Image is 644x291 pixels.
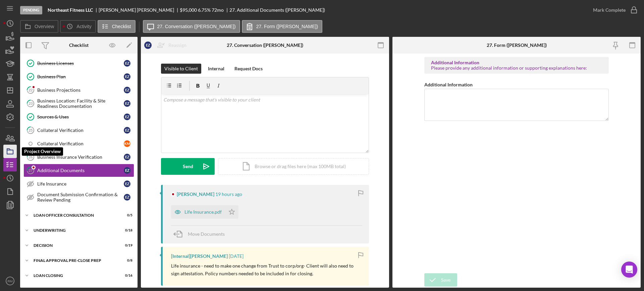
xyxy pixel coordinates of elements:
[188,231,225,237] span: Move Documents
[161,158,215,175] button: Send
[37,61,124,66] div: Business Licenses
[37,154,124,160] div: Business Insurance Verification
[29,88,33,92] tspan: 22
[124,73,130,80] div: E Z
[23,124,134,137] a: 25Collateral VerificationEZ
[441,273,450,287] div: Save
[124,60,130,67] div: E Z
[3,274,17,288] button: RM
[35,24,54,29] label: Overview
[593,3,626,17] div: Mark Complete
[144,42,152,49] div: E Z
[76,24,91,29] label: Activity
[208,64,224,74] div: Internal
[256,24,318,29] label: 27. Form ([PERSON_NAME])
[34,213,116,217] div: Loan Officer Consultation
[161,64,201,74] button: Visible to Client
[37,128,124,133] div: Collateral Verification
[120,243,132,247] div: 0 / 19
[229,7,325,13] div: 27. Additional Documents ([PERSON_NAME])
[227,43,303,48] div: 27. Conversation ([PERSON_NAME])
[20,6,42,14] div: Pending
[215,192,242,197] time: 2025-09-25 19:16
[23,110,134,124] a: Sources & UsesEZ
[424,82,473,87] label: Additional Information
[34,228,116,232] div: Underwriting
[124,180,130,187] div: E Z
[37,98,124,109] div: Business Location: Facility & Site Readiness Documentation
[112,24,131,29] label: Checklist
[34,259,116,263] div: Final Approval Pre-Close Prep
[23,83,134,97] a: 22Business ProjectionsEZ
[171,226,231,242] button: Move Documents
[37,141,124,146] div: Collateral Verification
[98,20,136,33] button: Checklist
[60,20,96,33] button: Activity
[37,114,124,120] div: Sources & Uses
[621,262,637,278] div: Open Intercom Messenger
[234,64,263,74] div: Request Docs
[37,192,124,203] div: Document Submission Confirmation & Review Pending
[177,192,214,197] div: [PERSON_NAME]
[23,177,134,191] a: Life InsuranceEZ
[69,43,89,48] div: Checklist
[198,7,211,13] div: 6.75 %
[48,7,93,13] b: Northeast Fitness LLC
[37,181,124,187] div: Life Insurance
[23,57,134,70] a: Business LicensesEZ
[120,259,132,263] div: 0 / 8
[124,140,130,147] div: K M
[141,39,193,52] button: EZReassign
[431,65,602,71] div: Please provide any additional information or supporting explanations here:
[23,70,134,83] a: Business PlanEZ
[23,97,134,110] a: 23Business Location: Facility & Site Readiness DocumentationEZ
[120,213,132,217] div: 0 / 5
[124,87,130,93] div: E Z
[242,20,322,33] button: 27. Form ([PERSON_NAME])
[143,20,240,33] button: 27. Conversation ([PERSON_NAME])
[124,127,130,134] div: E Z
[37,74,124,79] div: Business Plan
[29,168,33,172] tspan: 27
[120,274,132,278] div: 0 / 16
[124,194,130,201] div: E Z
[212,7,224,13] div: 72 mo
[180,7,197,13] span: $95,000
[184,209,222,215] div: Life Insurance.pdf
[37,87,124,93] div: Business Projections
[229,253,244,259] time: 2025-09-24 20:02
[34,274,116,278] div: Loan Closing
[37,168,124,173] div: Additional Documents
[99,7,180,13] div: [PERSON_NAME] [PERSON_NAME]
[29,101,33,105] tspan: 23
[171,253,228,259] div: [Internal] [PERSON_NAME]
[23,150,134,164] a: 26Business Insurance VerificationEZ
[23,164,134,177] a: 27Additional DocumentsEZ
[586,3,641,17] button: Mark Complete
[23,191,134,204] a: Document Submission Confirmation & Review PendingEZ
[120,228,132,232] div: 0 / 18
[29,128,33,132] tspan: 25
[431,60,602,65] div: Additional Information
[164,64,198,74] div: Visible to Client
[171,205,238,219] button: Life Insurance.pdf
[231,64,266,74] button: Request Docs
[29,155,33,159] tspan: 26
[171,262,362,277] p: Life insurance - need to make one change from Trust to corp/org- Client will also need to sign at...
[124,154,130,160] div: E Z
[183,158,193,175] div: Send
[34,243,116,247] div: Decision
[157,24,236,29] label: 27. Conversation ([PERSON_NAME])
[124,100,130,107] div: E Z
[20,20,58,33] button: Overview
[23,137,134,150] a: Collateral VerificationKM
[124,114,130,120] div: E Z
[168,39,186,52] div: Reassign
[205,64,228,74] button: Internal
[487,43,547,48] div: 27. Form ([PERSON_NAME])
[8,279,13,283] text: RM
[124,167,130,174] div: E Z
[424,273,457,287] button: Save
